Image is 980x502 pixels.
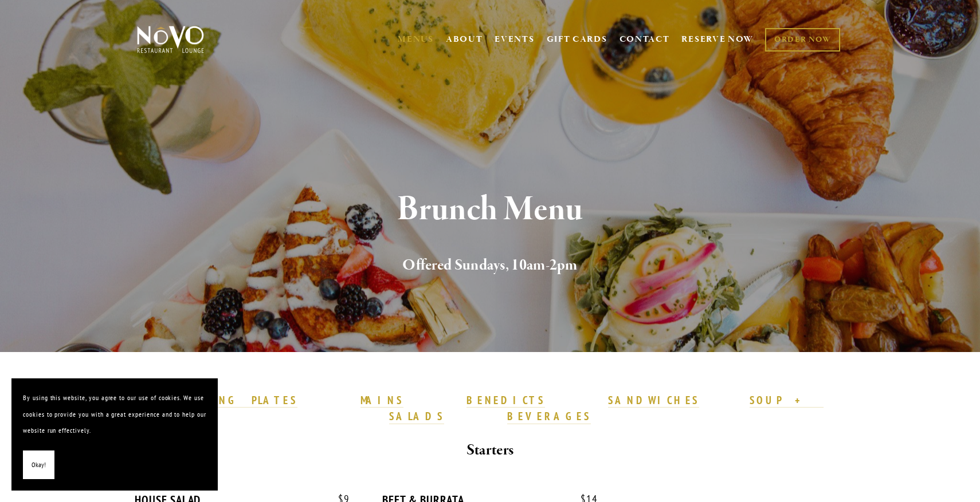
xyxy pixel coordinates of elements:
a: RESERVE NOW [681,29,754,50]
a: CONTACT [620,29,670,50]
a: GIFT CARDS [547,29,607,50]
strong: BEVERAGES [507,409,591,423]
section: Cookie banner [11,378,218,491]
h2: Offered Sundays, 10am-2pm [156,254,824,278]
strong: SHARING PLATES [169,393,297,407]
a: MAINS [360,393,403,408]
a: MENUS [398,34,434,45]
a: SOUP + SALADS [389,393,823,424]
strong: SANDWICHES [608,393,700,407]
a: BEVERAGES [507,409,591,424]
a: SANDWICHES [608,393,700,408]
h1: Brunch Menu [156,191,824,228]
strong: Starters [467,440,513,460]
a: SHARING PLATES [169,393,297,408]
strong: BENEDICTS [467,393,546,407]
button: Okay! [23,450,54,480]
p: By using this website, you agree to our use of cookies. We use cookies to provide you with a grea... [23,390,206,439]
img: Novo Restaurant &amp; Lounge [135,25,206,54]
a: EVENTS [495,34,534,45]
strong: MAINS [360,393,403,407]
a: ORDER NOW [765,28,840,52]
a: BENEDICTS [467,393,546,408]
a: ABOUT [446,34,483,45]
span: Okay! [32,457,46,473]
